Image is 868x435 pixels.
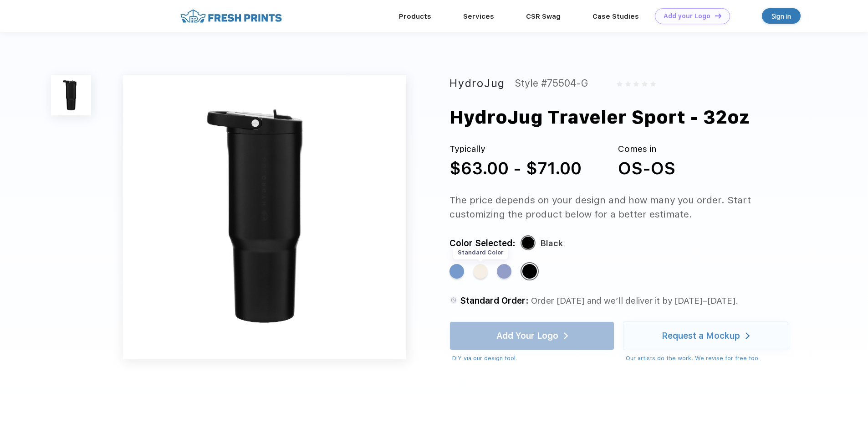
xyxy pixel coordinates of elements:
div: Comes in [618,143,675,156]
img: fo%20logo%202.webp [178,8,285,24]
div: Style #75504-G [515,75,588,92]
div: Cream [473,264,488,279]
div: HydroJug [449,75,505,92]
span: Order [DATE] and we’ll deliver it by [DATE]–[DATE]. [531,295,738,306]
img: func=resize&h=100 [51,75,91,115]
div: DIY via our design tool. [452,354,614,363]
img: gray_star.svg [642,81,647,87]
div: HydroJug Traveler Sport - 32oz [449,104,750,131]
img: func=resize&h=640 [123,75,406,359]
div: Request a Mockup [662,331,740,341]
img: DT [715,13,721,18]
a: Products [399,12,431,21]
div: Add your Logo [664,12,710,20]
div: Typically [449,143,582,156]
div: Black [522,264,537,279]
div: The price depends on your design and how many you order. Start customizing the product below for ... [449,193,805,222]
div: Our artists do the work! We revise for free too. [626,354,788,363]
img: gray_star.svg [650,81,656,87]
div: Black [540,236,563,250]
div: Peri [497,264,511,279]
div: Sign in [771,11,791,21]
img: gray_star.svg [625,81,631,87]
img: white arrow [745,332,750,339]
a: Sign in [762,8,801,24]
span: Standard Order: [460,295,529,306]
div: Light Blue [449,264,464,279]
div: $63.00 - $71.00 [449,156,582,181]
div: Color Selected: [449,236,516,250]
img: gray_star.svg [617,81,622,87]
img: standard order [449,296,458,304]
img: gray_star.svg [633,81,639,87]
div: OS-OS [618,156,675,181]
